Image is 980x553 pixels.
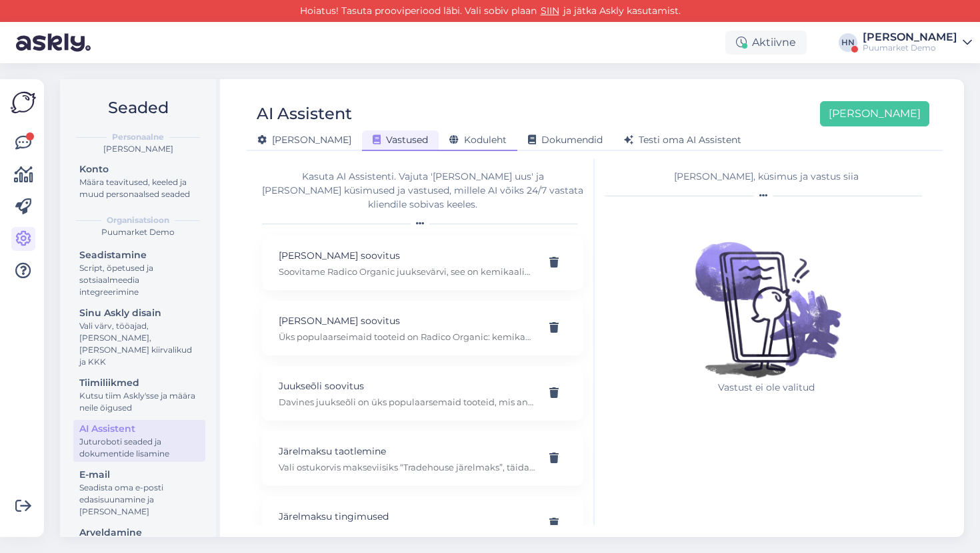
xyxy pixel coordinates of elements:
[11,90,36,115] img: Askly Logo
[79,248,199,262] div: Seadistamine
[79,306,199,320] div: Sinu Askly disain
[279,248,535,263] p: [PERSON_NAME] soovitus
[73,304,205,370] a: Sinu Askly disainVali värv, tööajad, [PERSON_NAME], [PERSON_NAME] kiirvalikud ja KKK
[279,313,535,328] p: [PERSON_NAME] soovitus
[79,176,199,200] div: Määra teavitused, keeled ja muud personaalsed seaded
[79,526,199,540] div: Arveldamine
[262,366,583,421] div: Juukseõli soovitusDavines juukseõli on üks populaarsemaid tooteid, mis annab juustele erakordse p...
[262,301,583,355] div: [PERSON_NAME] soovitusÜks populaarseimaid tooteid on Radico Organic: kemikaalidevaba juuksevärv k...
[679,208,853,381] img: No qna
[279,509,535,524] p: Järelmaksu tingimused
[73,466,205,520] a: E-mailSeadista oma e-posti edasisuunamine ja [PERSON_NAME]
[79,468,199,482] div: E-mail
[112,131,164,143] b: Personaalne
[73,160,205,202] a: KontoMäära teavitused, keeled ja muud personaalsed seaded
[262,236,583,290] div: [PERSON_NAME] soovitusSoovitame Radico Organic juuksevärvi, see on kemikaalidevaba, Ayurveda taim...
[605,170,927,184] div: [PERSON_NAME], küsimus ja vastus siia
[279,461,535,473] p: Vali ostukorvis makseviisiks “Tradehouse järelmaks”, täida vajalikud andmed ja allkirjasta digita...
[279,379,535,393] p: Juukseõli soovitus
[79,482,199,518] div: Seadista oma e-posti edasisuunamine ja [PERSON_NAME]
[79,162,199,176] div: Konto
[863,43,957,53] div: Puumarket Demo
[279,396,535,408] p: Davines juukseõli on üks populaarsemaid tooteid, mis annab juustele erakordse pehmuse [PERSON_NAM...
[624,134,741,146] span: Testi oma AI Assistent
[262,431,583,486] div: Järelmaksu taotlemineVali ostukorvis makseviisiks “Tradehouse järelmaks”, täida vajalikud andmed ...
[279,331,535,343] p: Üks populaarseimaid tooteid on Radico Organic: kemikaalidevaba juuksevärv koduseks värvimiseks. S...
[863,32,957,43] div: [PERSON_NAME]
[820,101,929,126] button: [PERSON_NAME]
[79,262,199,298] div: Script, õpetused ja sotsiaalmeedia integreerimine
[262,496,583,551] div: Järelmaksu tingimusedJärelmaksu saavad taotleda 18–70-aastased Eesti Vabariigi kodanikud.
[725,31,807,55] div: Aktiivne
[79,422,199,436] div: AI Assistent
[73,374,205,416] a: TiimiliikmedKutsu tiim Askly'sse ja määra neile õigused
[279,444,535,459] p: Järelmaksu taotlemine
[257,134,351,146] span: [PERSON_NAME]
[257,101,352,126] div: AI Assistent
[863,32,972,53] a: [PERSON_NAME]Puumarket Demo
[71,226,205,238] div: Puumarket Demo
[449,134,507,146] span: Koduleht
[839,33,857,52] div: HN
[373,134,428,146] span: Vastused
[79,376,199,390] div: Tiimiliikmed
[262,170,583,212] div: Kasuta AI Assistenti. Vajuta '[PERSON_NAME] uus' ja [PERSON_NAME] küsimused ja vastused, millele ...
[537,5,563,17] a: SIIN
[73,420,205,462] a: AI AssistentJuturoboti seaded ja dokumentide lisamine
[679,381,853,395] p: Vastust ei ole valitud
[79,390,199,414] div: Kutsu tiim Askly'sse ja määra neile õigused
[79,320,199,368] div: Vali värv, tööajad, [PERSON_NAME], [PERSON_NAME] kiirvalikud ja KKK
[528,134,603,146] span: Dokumendid
[73,246,205,300] a: SeadistamineScript, õpetused ja sotsiaalmeedia integreerimine
[71,143,205,155] div: [PERSON_NAME]
[71,95,205,120] h2: Seaded
[79,436,199,460] div: Juturoboti seaded ja dokumentide lisamine
[107,214,169,226] b: Organisatsioon
[279,266,535,277] p: Soovitame Radico Organic juuksevärvi, see on kemikaalidevaba, Ayurveda taimedega. Lugeda rohkem j...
